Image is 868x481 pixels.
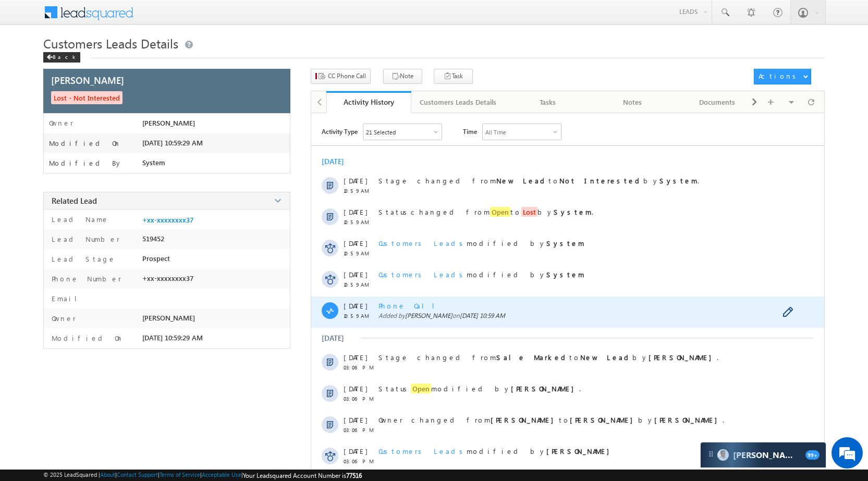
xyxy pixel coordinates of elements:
[378,239,467,248] span: Customers Leads
[683,96,751,108] div: Documents
[49,274,121,283] label: Phone Number
[43,52,80,63] div: Back
[142,334,203,342] span: [DATE] 10:59:29 AM
[463,124,477,139] span: Time
[334,97,404,107] div: Activity History
[496,353,569,362] strong: Sale Marked
[506,91,591,113] a: Tasks
[411,384,431,393] span: Open
[546,239,584,248] strong: System
[378,384,581,393] span: Status modified by .
[49,254,116,263] label: Lead Stage
[49,139,121,147] label: Modified On
[570,415,638,424] strong: [PERSON_NAME]
[599,96,666,108] div: Notes
[405,312,453,319] span: [PERSON_NAME]
[363,124,442,140] div: Owner Changed,Status Changed,Stage Changed,Source Changed,Notes & 16 more..
[659,176,698,185] strong: System
[142,139,203,147] span: [DATE] 10:59:29 AM
[378,270,584,279] span: modified by
[707,450,715,458] img: carter-drag
[559,176,643,185] strong: Not Interested
[491,415,559,424] strong: [PERSON_NAME]
[43,471,362,479] span: © 2025 LeadSquared | | | | |
[326,91,411,113] a: Activity History
[344,281,375,288] span: 10:59 AM
[344,396,375,402] span: 03:06 PM
[344,188,375,194] span: 10:59 AM
[346,472,362,479] span: 77516
[49,235,120,243] label: Lead Number
[378,207,411,216] span: Status
[344,353,367,362] span: [DATE]
[759,71,800,81] div: Actions
[591,91,676,113] a: Notes
[521,207,537,217] span: Lost
[733,449,800,461] span: Carter
[434,69,473,84] button: Task
[378,301,443,310] span: Phone Call
[344,384,367,393] span: [DATE]
[675,91,760,113] a: Documents
[142,254,170,263] span: Prospect
[311,69,371,84] button: CC Phone Call
[378,415,724,424] span: Owner changed from to by .
[344,313,375,319] span: 10:59 AM
[496,176,548,185] strong: New Lead
[546,447,615,455] strong: [PERSON_NAME]
[383,69,422,84] button: Note
[49,215,109,224] label: Lead Name
[378,207,593,217] span: changed from to by .
[142,216,193,224] a: +xx-xxxxxxxx37
[344,364,375,371] span: 03:06 PM
[546,270,584,279] strong: System
[754,69,811,84] button: Actions
[49,294,85,303] label: Email
[51,73,124,87] span: [PERSON_NAME]
[378,239,584,248] span: modified by
[51,91,123,104] span: Lost - Not Interested
[344,219,375,225] span: 10:59 AM
[511,384,579,393] strong: [PERSON_NAME]
[322,156,356,166] div: [DATE]
[142,314,195,322] span: [PERSON_NAME]
[344,447,367,455] span: [DATE]
[783,307,799,319] span: Edit
[485,129,506,135] div: All Time
[344,176,367,185] span: [DATE]
[142,274,193,282] span: +xx-xxxxxxxx37
[654,415,723,424] strong: [PERSON_NAME]
[344,301,367,310] span: [DATE]
[322,333,356,343] div: [DATE]
[514,96,581,108] div: Tasks
[160,471,200,478] a: Terms of Service
[344,427,375,433] span: 03:06 PM
[100,471,115,478] a: About
[344,415,367,424] span: [DATE]
[378,176,699,185] span: Stage changed from to by .
[43,35,178,52] span: Customers Leads Details
[460,312,505,319] span: [DATE] 10:59 AM
[142,119,195,127] span: [PERSON_NAME]
[328,71,366,81] span: CC Phone Call
[49,119,74,127] label: Owner
[49,159,123,167] label: Modified By
[717,449,729,461] img: Carter
[554,207,592,216] strong: System
[52,195,97,206] span: Related Lead
[378,270,467,279] span: Customers Leads
[344,250,375,256] span: 10:59 AM
[378,312,780,319] span: Added by on
[700,442,826,468] div: carter-dragCarter[PERSON_NAME]99+
[344,207,367,216] span: [DATE]
[202,471,241,478] a: Acceptable Use
[117,471,158,478] a: Contact Support
[322,124,358,139] span: Activity Type
[366,129,396,135] div: 21 Selected
[243,472,362,479] span: Your Leadsquared Account Number is
[378,353,718,362] span: Stage changed from to by .
[378,447,467,455] span: Customers Leads
[49,334,124,342] label: Modified On
[49,314,76,323] label: Owner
